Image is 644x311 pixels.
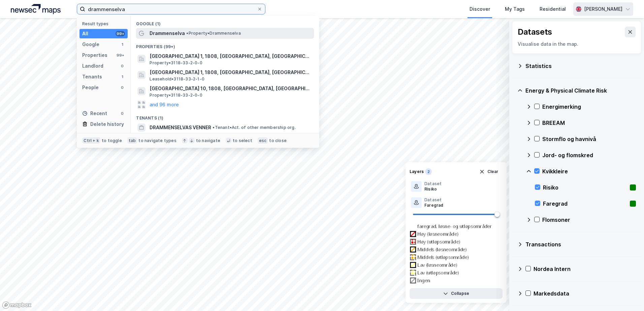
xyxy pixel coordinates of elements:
[120,111,125,116] div: 0
[150,101,179,109] button: and 96 more
[150,124,211,132] span: DRAMMENSELVAS VENNER
[584,5,622,13] div: [PERSON_NAME]
[424,181,442,186] div: Dataset
[82,83,99,92] div: People
[543,183,627,192] div: Risiko
[196,138,220,143] div: to navigate
[525,62,636,70] div: Statistics
[525,87,636,95] div: Energy & Physical Climate Risk
[542,119,636,127] div: BREEAM
[233,138,252,143] div: to select
[525,240,636,248] div: Transactions
[150,52,311,60] span: [GEOGRAPHIC_DATA] 1, 1808, [GEOGRAPHIC_DATA], [GEOGRAPHIC_DATA]
[470,5,490,13] div: Discover
[150,93,202,98] span: Property • 3118-33-2-0-0
[213,125,295,130] span: Tenant • Act. of other membership org.
[82,73,102,81] div: Tenants
[518,27,552,37] div: Datasets
[150,84,311,93] span: [GEOGRAPHIC_DATA] 10, 1808, [GEOGRAPHIC_DATA], [GEOGRAPHIC_DATA]
[11,4,61,14] img: logo.a4113a55bc3d86da70a041830d287a7e.svg
[138,138,176,143] div: to navigate types
[120,74,125,79] div: 1
[90,120,124,128] div: Delete history
[116,53,125,58] div: 99+
[131,110,319,122] div: Tenants (1)
[410,169,424,174] div: Layers
[131,39,319,51] div: Properties (99+)
[424,203,444,208] div: Faregrad
[269,138,287,143] div: to close
[85,4,257,14] input: Search by address, cadastre, landlords, tenants or people
[127,137,137,144] div: tab
[542,216,636,224] div: Flomsoner
[131,16,319,28] div: Google (1)
[2,301,32,309] a: Mapbox homepage
[543,200,627,208] div: Faregrad
[542,167,636,175] div: Kvikkleire
[542,151,636,159] div: Jord- og flomskred
[258,137,268,144] div: esc
[82,30,88,38] div: All
[120,63,125,69] div: 0
[150,60,202,66] span: Property • 3118-33-2-0-0
[542,135,636,143] div: Stormflo og havnivå
[410,288,503,299] button: Collapse
[82,137,100,144] div: Ctrl + k
[102,138,122,143] div: to toggle
[518,40,636,48] div: Visualise data in the map.
[150,29,185,37] span: Drammenselva
[610,279,644,311] iframe: Chat Widget
[213,125,215,130] span: •
[82,109,107,117] div: Recent
[82,40,99,48] div: Google
[120,42,125,47] div: 1
[186,31,188,36] span: •
[82,62,103,70] div: Landlord
[542,103,636,111] div: Energimerking
[424,186,442,192] div: Risiko
[82,51,107,59] div: Properties
[150,68,311,76] span: [GEOGRAPHIC_DATA] 1, 1808, [GEOGRAPHIC_DATA], [GEOGRAPHIC_DATA]
[116,31,125,36] div: 99+
[150,76,204,82] span: Leasehold • 3118-33-2-1-0
[424,197,444,203] div: Dataset
[540,5,566,13] div: Residential
[120,85,125,90] div: 0
[82,21,128,26] div: Result types
[534,289,636,298] div: Markedsdata
[534,265,636,273] div: Nordea Intern
[505,5,525,13] div: My Tags
[475,166,503,177] button: Clear
[425,168,432,175] div: 2
[186,31,240,36] span: Property • Drammenselva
